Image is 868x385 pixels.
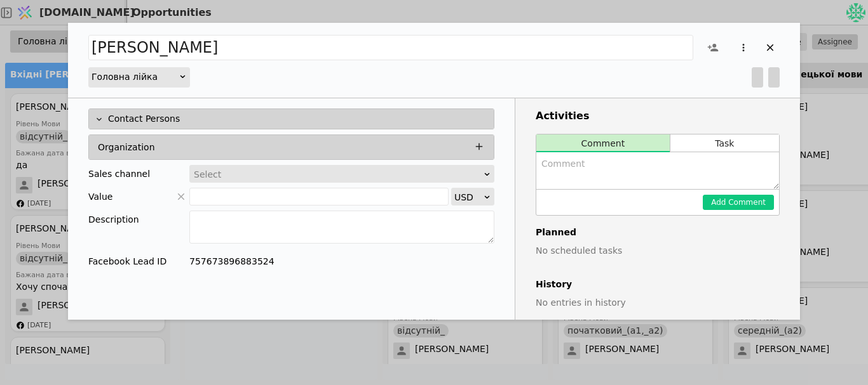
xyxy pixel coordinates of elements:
[189,255,494,268] div: 757673896883524
[454,188,483,206] div: USD
[536,226,780,239] h4: Planned
[670,134,779,152] button: Task
[194,166,482,183] div: Select
[88,165,150,183] div: Sales channel
[536,244,780,258] p: No scheduled tasks
[92,68,179,86] div: Головна лійка
[88,188,112,206] span: Value
[536,296,780,310] p: No entries in history
[108,112,180,126] p: Contact Persons
[703,195,774,210] button: Add Comment
[98,141,155,154] p: Organization
[536,278,780,291] h4: History
[536,108,780,124] h3: Activities
[68,23,800,320] div: Add Opportunity
[88,211,189,228] div: Description
[88,255,166,268] div: Facebook Lead ID
[536,134,670,152] button: Comment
